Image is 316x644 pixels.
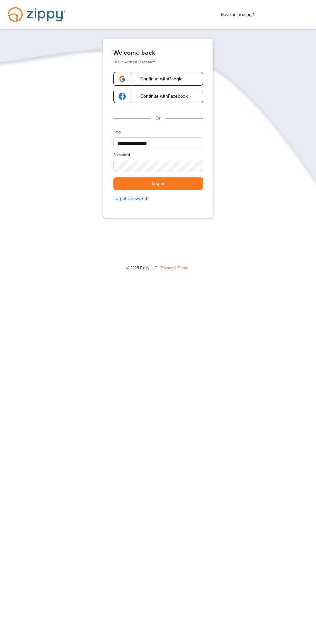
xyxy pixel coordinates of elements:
[113,90,203,103] a: google-logoContinue withFacebook
[221,8,255,18] span: Have an account?
[113,59,203,64] p: Log in with your account.
[134,77,183,81] span: Continue with Google
[155,115,161,122] p: Or
[113,137,203,149] input: Email
[113,177,203,190] button: Log in
[119,75,126,82] img: google-logo
[113,49,203,57] h1: Welcome back
[134,94,188,99] span: Continue with Facebook
[113,72,203,86] a: google-logoContinue withGoogle
[119,93,126,100] img: google-logo
[160,266,188,270] a: Privacy & Terms
[113,195,203,202] a: Forgot password?
[113,160,203,172] input: Password
[113,152,130,158] label: Password
[126,266,157,270] span: © 2025 Floify LLC
[113,130,123,135] label: Email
